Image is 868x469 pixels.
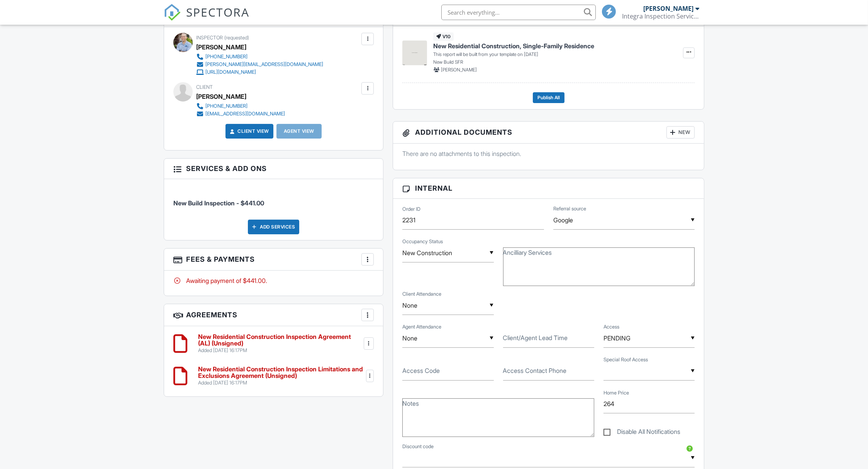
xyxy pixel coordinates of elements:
h3: Agreements [164,304,383,326]
a: Client View [228,127,269,135]
div: Added [DATE] 16:17PM [198,347,362,354]
span: Client [196,84,213,90]
label: Client Attendance [402,291,441,298]
label: Referral source [553,205,586,212]
label: Access [604,323,619,330]
input: Access Code [402,362,493,381]
a: New Residential Construction Inspection Limitations and Exclusions Agreement (Unsigned) Added [DA... [198,366,364,386]
span: New Build Inspection - $441.00 [173,199,264,207]
span: (requested) [224,35,249,41]
h3: Services & Add ons [164,159,383,179]
h6: New Residential Construction Inspection Limitations and Exclusions Agreement (Unsigned) [198,366,364,379]
a: [URL][DOMAIN_NAME] [196,68,323,76]
img: The Best Home Inspection Software - Spectora [164,4,181,21]
h6: New Residential Construction Inspection Agreement (AL) (Unsigned) [198,334,362,347]
a: [PHONE_NUMBER] [196,53,323,61]
p: There are no attachments to this inspection. [402,149,695,158]
div: [PHONE_NUMBER] [205,103,248,109]
label: Occupancy Status [402,238,443,245]
div: Added [DATE] 16:17PM [198,380,364,386]
div: New [666,126,695,139]
h3: Internal [393,178,704,198]
div: Integra Inspection Services, LLC [622,12,699,20]
a: [PHONE_NUMBER] [196,102,285,110]
label: Access Code [402,366,440,375]
textarea: Notes [402,398,594,437]
label: Ancilliary Services [503,248,552,257]
label: Notes [402,399,419,408]
a: SPECTORA [164,10,249,27]
label: Access Contact Phone [503,366,567,375]
a: New Residential Construction Inspection Agreement (AL) (Unsigned) Added [DATE] 16:17PM [198,334,362,354]
label: Order ID [402,206,420,213]
div: [EMAIL_ADDRESS][DOMAIN_NAME] [205,111,285,117]
label: Home Price [604,389,629,396]
div: [PHONE_NUMBER] [205,54,248,60]
textarea: Ancilliary Services [503,247,695,286]
div: [PERSON_NAME][EMAIL_ADDRESS][DOMAIN_NAME] [205,61,323,68]
div: [URL][DOMAIN_NAME] [205,69,256,75]
div: [PERSON_NAME] [196,41,246,53]
span: Inspector [196,35,223,41]
label: Agent Attendance [402,323,441,330]
a: [EMAIL_ADDRESS][DOMAIN_NAME] [196,110,285,118]
h3: Additional Documents [393,122,704,144]
input: Client/Agent Lead Time [503,329,594,348]
h3: Fees & Payments [164,249,383,271]
div: Add Services [248,220,299,234]
span: SPECTORA [186,4,249,20]
label: Discount code [402,443,434,450]
input: Home Price [604,395,695,413]
div: Awaiting payment of $441.00. [173,276,374,285]
div: [PERSON_NAME] [196,91,246,102]
input: Search everything... [441,5,596,20]
label: Special Roof Access [604,356,648,363]
li: Service: New Build Inspection [173,185,374,213]
input: Access Contact Phone [503,362,594,381]
label: Client/Agent Lead Time [503,334,568,342]
div: [PERSON_NAME] [643,5,693,12]
a: [PERSON_NAME][EMAIL_ADDRESS][DOMAIN_NAME] [196,61,323,68]
label: Disable All Notifications [604,428,680,438]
